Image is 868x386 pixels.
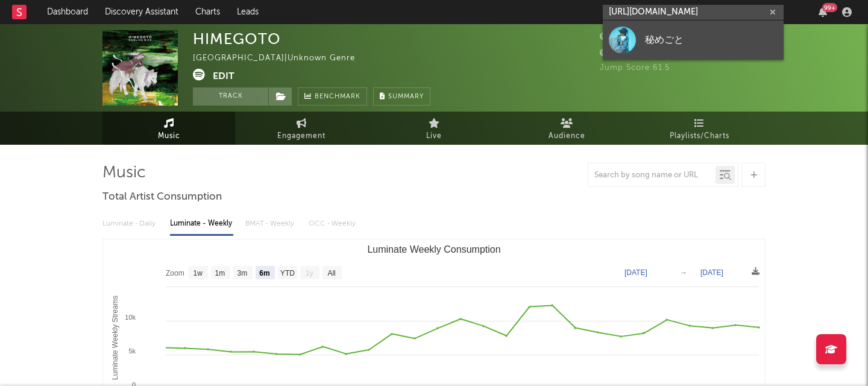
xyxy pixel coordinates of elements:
span: 3,949 Monthly Listeners [600,49,711,57]
input: Search for artists [603,5,784,20]
span: Benchmark [315,90,360,104]
text: Luminate Weekly Consumption [367,244,500,255]
text: → [680,268,687,277]
text: 1w [193,269,203,277]
text: 10k [125,314,136,321]
a: Audience [500,112,633,145]
text: Luminate Weekly Streams [111,296,119,380]
div: HIMEGOTO [193,30,281,48]
a: Playlists/Charts [633,112,766,145]
span: Audience [549,129,585,144]
span: Engagement [277,129,325,144]
text: Zoom [166,269,184,277]
text: 3m [237,269,248,277]
div: Luminate - Weekly [170,214,233,234]
a: Benchmark [298,87,367,106]
span: 596 [600,33,629,41]
text: YTD [280,269,295,277]
a: Live [368,112,500,145]
span: Summary [388,93,424,100]
input: Search by song name or URL [588,171,715,180]
div: 99 + [822,3,837,12]
text: 5k [128,347,136,355]
button: Edit [213,69,234,84]
span: Total Artist Consumption [102,190,222,204]
text: 6m [259,269,269,277]
span: Jump Score: 61.5 [600,64,670,72]
text: [DATE] [700,268,723,277]
span: Playlists/Charts [670,129,729,144]
button: Summary [373,87,430,106]
a: 秘めごと [603,21,784,60]
text: [DATE] [624,268,647,277]
span: Music [158,129,180,144]
a: Engagement [235,112,368,145]
div: 秘めごと [645,33,778,47]
button: Track [193,87,268,106]
a: Music [102,112,235,145]
div: [GEOGRAPHIC_DATA] | Unknown Genre [193,51,369,66]
text: All [327,269,335,277]
button: 99+ [819,7,827,17]
text: 1y [306,269,313,277]
text: 1m [215,269,225,277]
span: Live [426,129,442,144]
